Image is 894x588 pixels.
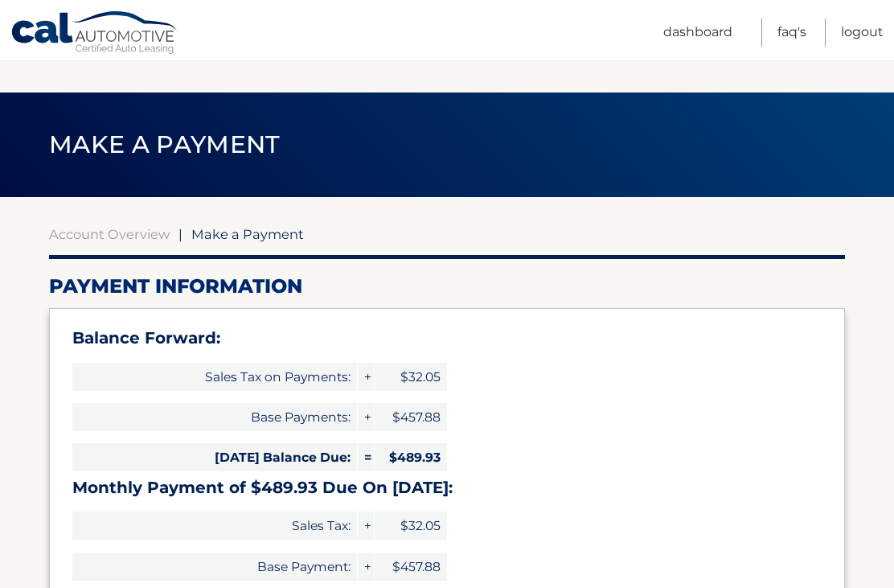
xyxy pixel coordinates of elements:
span: Make a Payment [191,226,304,242]
span: + [358,512,374,540]
span: Base Payment: [72,553,357,581]
span: = [358,443,374,471]
span: + [358,403,374,431]
a: FAQ's [777,19,806,47]
h3: Balance Forward: [72,328,822,348]
span: Base Payments: [72,403,357,431]
span: $457.88 [375,403,447,431]
span: + [358,553,374,581]
span: | [178,226,182,242]
span: Sales Tax on Payments: [72,363,357,391]
a: Cal Automotive [10,10,179,57]
span: $457.88 [375,553,447,581]
a: Logout [841,19,884,47]
h2: Payment Information [49,274,845,298]
a: Dashboard [663,19,732,47]
a: Account Overview [49,226,170,242]
span: Sales Tax: [72,512,357,540]
span: $32.05 [375,512,447,540]
span: $32.05 [375,363,447,391]
span: + [358,363,374,391]
span: [DATE] Balance Due: [72,443,357,471]
span: $489.93 [375,443,447,471]
span: Make a Payment [49,130,280,159]
h3: Monthly Payment of $489.93 Due On [DATE]: [72,478,822,498]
